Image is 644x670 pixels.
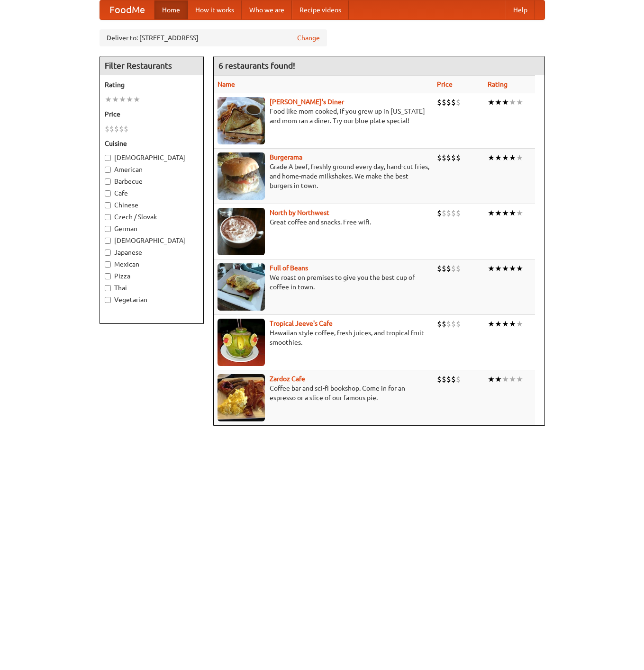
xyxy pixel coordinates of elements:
[218,319,265,366] img: jeeves.jpg
[270,375,305,383] b: Zardoz Cafe
[509,208,516,218] li: ★
[442,152,446,163] li: $
[437,374,442,384] li: $
[488,374,495,384] li: ★
[218,263,265,311] img: beans.jpg
[292,0,349,19] a: Recipe videos
[105,295,199,304] label: Vegetarian
[105,248,199,257] label: Japanese
[442,97,446,107] li: $
[437,80,453,88] a: Price
[488,97,495,107] li: ★
[119,94,126,105] li: ★
[105,124,109,134] li: $
[105,214,111,220] input: Czech / Slovak
[456,374,461,384] li: $
[456,263,461,274] li: $
[446,374,451,384] li: $
[105,212,199,222] label: Czech / Slovak
[451,319,456,329] li: $
[105,80,199,89] h5: Rating
[105,236,199,245] label: [DEMOGRAPHIC_DATA]
[114,124,119,134] li: $
[218,217,429,227] p: Great coffee and snacks. Free wifi.
[516,152,523,163] li: ★
[105,200,199,210] label: Chinese
[105,224,199,233] label: German
[437,152,442,163] li: $
[105,202,111,208] input: Chinese
[488,208,495,218] li: ★
[105,188,199,198] label: Cafe
[488,80,508,88] a: Rating
[442,319,446,329] li: $
[218,374,265,421] img: zardoz.jpg
[105,261,111,268] input: Mexican
[495,374,502,384] li: ★
[502,263,509,274] li: ★
[456,97,461,107] li: $
[218,97,265,144] img: sallys.jpg
[105,271,199,281] label: Pizza
[270,264,308,272] a: Full of Beans
[495,319,502,329] li: ★
[119,124,124,134] li: $
[502,152,509,163] li: ★
[516,319,523,329] li: ★
[270,98,344,106] b: [PERSON_NAME]'s Diner
[105,285,111,291] input: Thai
[456,319,461,329] li: $
[509,319,516,329] li: ★
[446,263,451,274] li: $
[495,152,502,163] li: ★
[442,374,446,384] li: $
[509,97,516,107] li: ★
[133,94,140,105] li: ★
[105,94,112,105] li: ★
[124,124,128,134] li: $
[451,263,456,274] li: $
[437,97,442,107] li: $
[270,320,333,327] a: Tropical Jeeve's Cafe
[442,263,446,274] li: $
[488,152,495,163] li: ★
[516,263,523,274] li: ★
[270,209,329,216] a: North by Northwest
[502,319,509,329] li: ★
[218,107,429,125] p: Food like mom cooked, if you grew up in [US_STATE] and mom ran a diner. Try our blue plate special!
[105,190,111,197] input: Cafe
[100,29,327,46] div: Deliver to: [STREET_ADDRESS]
[105,259,199,269] label: Mexican
[105,167,111,173] input: American
[437,208,442,218] li: $
[506,0,535,19] a: Help
[105,139,199,148] h5: Cuisine
[270,153,302,161] b: Burgerama
[509,374,516,384] li: ★
[218,80,235,88] a: Name
[188,0,242,19] a: How it works
[218,162,429,190] p: Grade A beef, freshly ground every day, hand-cut fries, and home-made milkshakes. We make the bes...
[509,152,516,163] li: ★
[446,319,451,329] li: $
[242,0,292,19] a: Who we are
[154,0,188,19] a: Home
[105,179,111,185] input: Barbecue
[516,374,523,384] li: ★
[218,384,429,402] p: Coffee bar and sci-fi bookshop. Come in for an espresso or a slice of our famous pie.
[451,152,456,163] li: $
[297,33,320,43] a: Change
[516,97,523,107] li: ★
[451,208,456,218] li: $
[502,97,509,107] li: ★
[105,226,111,232] input: German
[218,273,429,292] p: We roast on premises to give you the best cup of coffee in town.
[509,263,516,274] li: ★
[502,374,509,384] li: ★
[105,177,199,186] label: Barbecue
[451,374,456,384] li: $
[446,97,451,107] li: $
